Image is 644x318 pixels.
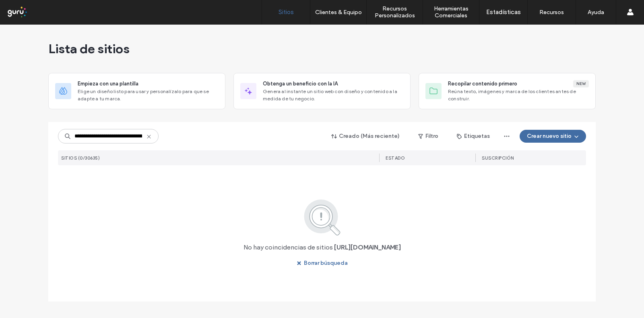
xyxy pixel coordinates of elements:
button: Crear nuevo sitio [520,130,586,143]
span: Suscripción [482,155,514,161]
span: ESTADO [386,155,405,161]
span: [URL][DOMAIN_NAME] [334,243,401,252]
button: Borrar búsqueda [289,257,355,270]
label: Recursos Personalizados [367,5,423,19]
div: Empieza con una plantillaElige un diseño listo para usar y personalízalo para que se adapte a tu ... [48,73,225,109]
label: Clientes & Equipo [315,9,362,16]
span: Reúna texto, imágenes y marca de los clientes antes de construir. [448,88,589,102]
div: Recopilar contenido primeroNewReúna texto, imágenes y marca de los clientes antes de construir. [419,73,596,109]
label: Herramientas Comerciales [423,5,479,19]
div: New [573,80,589,87]
button: Creado (Más reciente) [324,130,407,143]
label: Sitios [279,8,294,16]
span: Recopilar contenido primero [448,80,517,88]
label: Ayuda [588,9,604,16]
label: Estadísticas [486,8,521,16]
span: Elige un diseño listo para usar y personalízalo para que se adapte a tu marca. [78,88,219,102]
div: Obtenga un beneficio con la IAGenera al instante un sitio web con diseño y contenido a la medida ... [233,73,411,109]
span: Lista de sitios [48,41,130,57]
button: Etiquetas [450,130,497,143]
img: search.svg [293,198,351,237]
span: Genera al instante un sitio web con diseño y contenido a la medida de tu negocio. [263,88,404,102]
label: Recursos [539,9,564,16]
span: Empieza con una plantilla [78,80,138,88]
span: Obtenga un beneficio con la IA [263,80,338,88]
span: SITIOS (0/30635) [61,155,100,161]
span: No hay coincidencias de sitios [244,243,333,252]
button: Filtro [410,130,446,143]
